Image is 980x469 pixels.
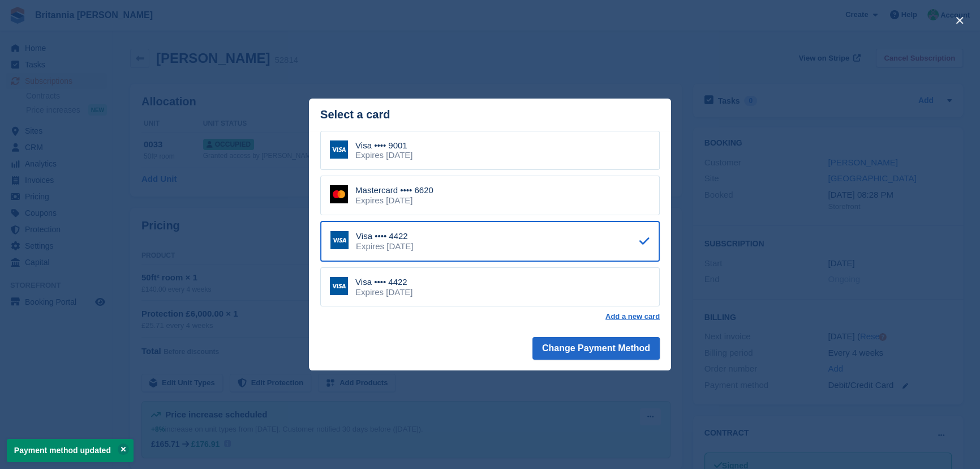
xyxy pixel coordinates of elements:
[355,287,412,297] div: Expires [DATE]
[356,241,413,251] div: Expires [DATE]
[355,185,433,195] div: Mastercard •••• 6620
[356,231,413,241] div: Visa •••• 4422
[320,108,660,121] div: Select a card
[355,195,433,206] div: Expires [DATE]
[355,140,412,151] div: Visa •••• 9001
[330,140,348,159] img: Visa Logo
[355,277,412,287] div: Visa •••• 4422
[951,11,969,29] button: close
[532,337,660,360] button: Change Payment Method
[7,439,134,462] p: Payment method updated
[330,231,349,249] img: Visa Logo
[355,150,412,160] div: Expires [DATE]
[330,277,348,295] img: Visa Logo
[330,185,348,203] img: Mastercard Logo
[605,312,660,321] a: Add a new card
